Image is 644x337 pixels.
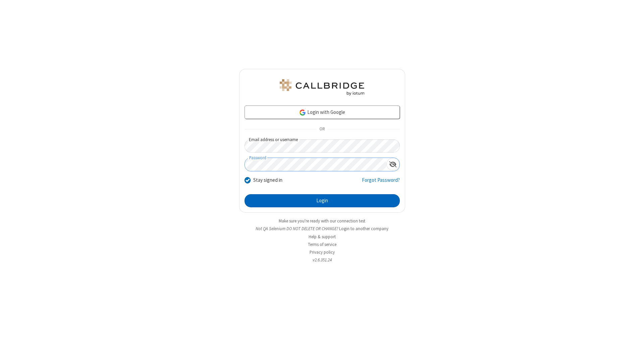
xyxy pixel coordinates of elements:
[310,249,335,255] a: Privacy policy
[362,176,400,189] a: Forgot Password?
[317,125,327,134] span: OR
[245,139,400,153] input: Email address or username
[386,158,399,170] div: Show password
[239,225,405,232] li: Not QA Selenium DO NOT DELETE OR CHANGE?
[339,225,388,232] button: Login to another company
[279,218,365,224] a: Make sure you're ready with our connection test
[299,109,306,116] img: google-icon.png
[239,257,405,263] li: v2.6.351.24
[245,106,400,119] a: Login with Google
[253,176,282,184] label: Stay signed in
[245,158,386,171] input: Password
[278,79,366,95] img: QA Selenium DO NOT DELETE OR CHANGE
[308,242,336,247] a: Terms of service
[309,234,336,240] a: Help & support
[245,194,400,208] button: Login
